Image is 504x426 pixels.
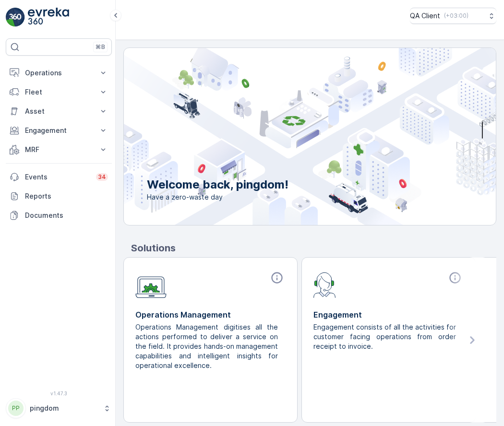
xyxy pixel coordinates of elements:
[6,187,112,206] a: Reports
[135,322,278,370] p: Operations Management digitises all the actions performed to deliver a service on the field. It p...
[6,140,112,159] button: MRF
[6,83,112,102] button: Fleet
[6,167,112,187] a: Events34
[6,398,112,418] button: PPpingdom
[313,271,336,298] img: module-icon
[135,271,167,298] img: module-icon
[30,403,98,413] p: pingdom
[96,43,105,51] p: ⌘B
[8,401,24,416] div: PP
[6,390,112,396] span: v 1.47.3
[81,48,496,225] img: city illustration
[135,309,286,320] p: Operations Management
[444,12,468,20] p: ( +03:00 )
[25,191,108,201] p: Reports
[25,172,90,182] p: Events
[6,63,112,83] button: Operations
[410,11,440,21] p: QA Client
[25,145,93,154] p: MRF
[313,322,456,351] p: Engagement consists of all the activities for customer facing operations from order receipt to in...
[25,87,93,97] p: Fleet
[25,211,108,220] p: Documents
[6,8,25,27] img: logo
[410,8,496,24] button: QA Client(+03:00)
[131,241,496,255] p: Solutions
[25,106,93,116] p: Asset
[25,126,93,135] p: Engagement
[147,192,288,202] span: Have a zero-waste day
[313,309,464,320] p: Engagement
[6,102,112,121] button: Asset
[6,206,112,225] a: Documents
[28,8,69,27] img: logo_light-DOdMpM7g.png
[98,173,106,181] p: 34
[6,121,112,140] button: Engagement
[25,68,93,78] p: Operations
[147,177,288,192] p: Welcome back, pingdom!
